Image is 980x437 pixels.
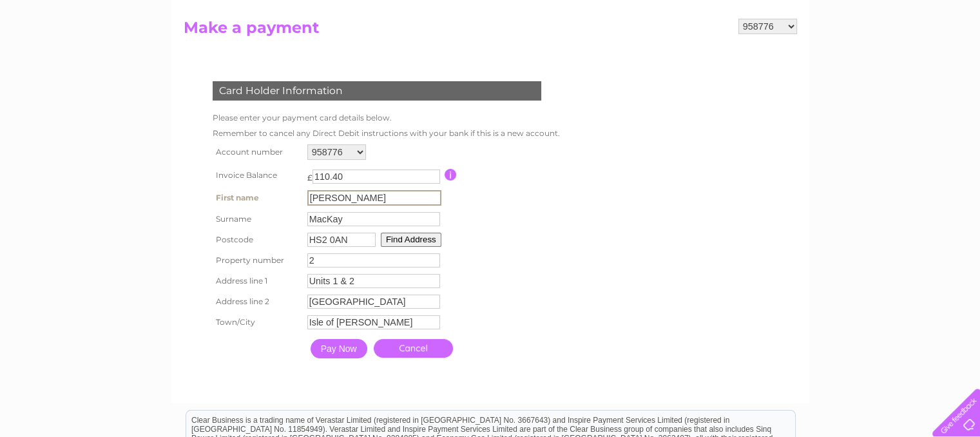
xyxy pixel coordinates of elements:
a: Blog [868,55,887,64]
th: Address line 2 [209,291,304,312]
th: Postcode [209,229,304,250]
a: 0333 014 3131 [737,6,826,23]
input: Information [445,169,457,180]
th: Surname [209,209,304,229]
th: Town/City [209,312,304,333]
a: Log out [937,55,968,64]
a: Cancel [374,339,453,358]
th: Address line 1 [209,271,304,291]
th: Account number [209,141,304,163]
a: Telecoms [821,55,860,64]
a: Contact [894,55,926,64]
img: logo.png [34,34,100,73]
a: Energy [785,55,814,64]
button: Find Address [381,233,441,247]
input: Pay Now [311,339,367,358]
th: Property number [209,250,304,271]
th: First name [209,187,304,209]
a: Water [753,55,778,64]
td: £ [307,166,312,182]
td: Please enter your payment card details below. [209,110,563,126]
div: Card Holder Information [213,81,541,101]
td: Remember to cancel any Direct Debit instructions with your bank if this is a new account. [209,126,563,141]
div: Clear Business is a trading name of Verastar Limited (registered in [GEOGRAPHIC_DATA] No. 3667643... [186,7,795,63]
th: Invoice Balance [209,163,304,187]
h2: Make a payment [184,19,797,43]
